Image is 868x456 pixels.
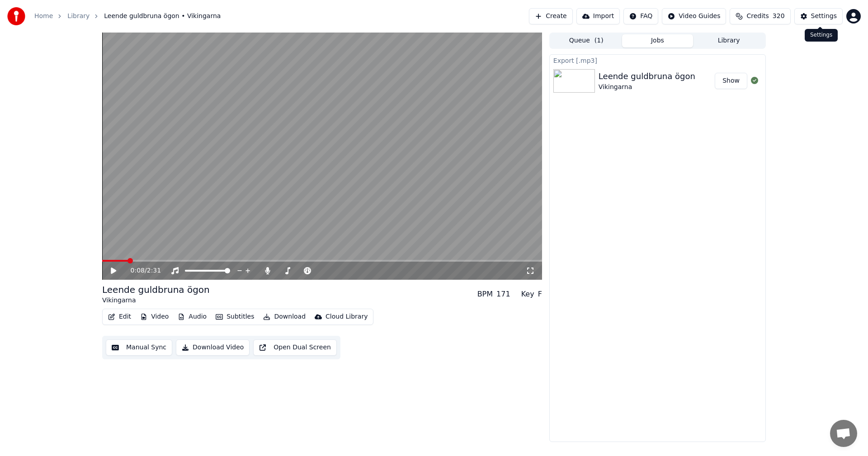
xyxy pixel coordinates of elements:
[253,339,337,356] button: Open Dual Screen
[7,7,25,25] img: youka
[477,289,493,300] div: BPM
[693,34,764,47] button: Library
[496,289,510,300] div: 171
[599,83,695,92] div: Vikingarna
[102,296,210,305] div: Vikingarna
[551,34,622,47] button: Queue
[147,266,161,275] span: 2:31
[805,29,838,42] div: Settings
[773,12,785,21] span: 320
[34,12,221,21] nav: breadcrumb
[131,266,152,275] div: /
[730,8,790,24] button: Credits320
[811,12,837,21] div: Settings
[830,420,857,447] div: Öppna chatt
[102,283,210,296] div: Leende guldbruna ögon
[106,339,172,356] button: Manual Sync
[529,8,573,24] button: Create
[594,36,604,45] span: ( 1 )
[137,310,172,323] button: Video
[715,73,747,89] button: Show
[104,12,221,21] span: Leende guldbruna ögon • Vikingarna
[176,339,250,356] button: Download Video
[794,8,843,24] button: Settings
[538,289,542,300] div: F
[325,312,368,321] div: Cloud Library
[550,55,765,66] div: Export [.mp3]
[746,12,769,21] span: Credits
[34,12,53,21] a: Home
[662,8,726,24] button: Video Guides
[599,70,695,83] div: Leende guldbruna ögon
[104,310,135,323] button: Edit
[67,12,90,21] a: Library
[576,8,620,24] button: Import
[259,310,309,323] button: Download
[174,310,210,323] button: Audio
[623,8,658,24] button: FAQ
[212,310,258,323] button: Subtitles
[521,289,534,300] div: Key
[622,34,693,47] button: Jobs
[131,266,145,275] span: 0:08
